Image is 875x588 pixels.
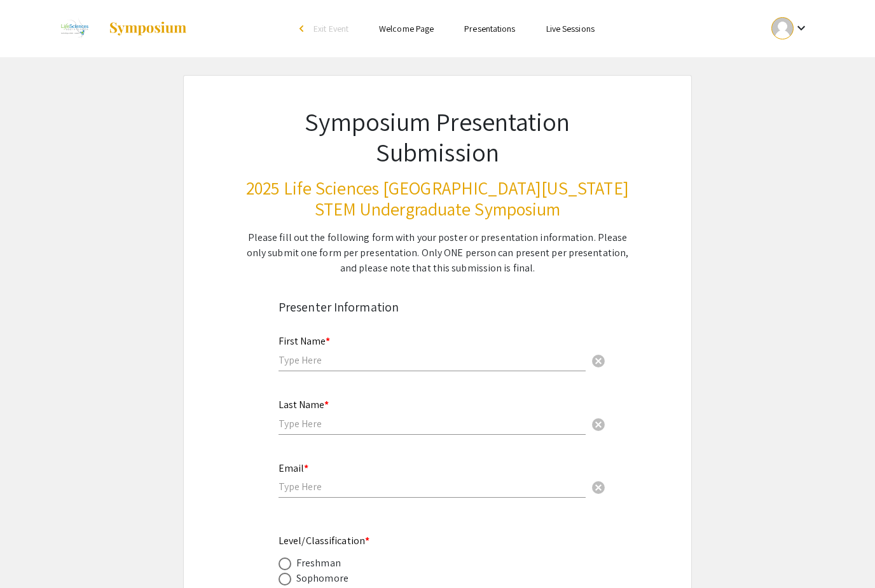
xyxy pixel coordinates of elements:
[108,21,188,36] img: Symposium by ForagerOne
[245,177,630,220] h3: 2025 Life Sciences [GEOGRAPHIC_DATA][US_STATE] STEM Undergraduate Symposium
[10,531,54,578] iframe: Chat
[279,297,596,317] div: Presenter Information
[546,23,595,34] a: Live Sessions
[591,353,606,369] span: cancel
[279,353,586,367] input: Type Here
[758,14,822,43] button: Expand account dropdown
[53,13,95,44] img: 2025 Life Sciences South Florida STEM Undergraduate Symposium
[245,230,630,276] div: Please fill out the following form with your poster or presentation information. Please only subm...
[313,23,348,34] span: Exit Event
[245,106,630,167] h1: Symposium Presentation Submission
[586,347,611,373] button: Clear
[279,417,586,430] input: Type Here
[591,480,606,495] span: cancel
[279,534,369,547] mat-label: Level/Classification
[296,571,348,586] div: Sophomore
[591,417,606,432] span: cancel
[464,23,515,34] a: Presentations
[279,480,586,493] input: Type Here
[296,556,341,571] div: Freshman
[586,411,611,436] button: Clear
[279,462,308,475] mat-label: Email
[53,13,188,44] a: 2025 Life Sciences South Florida STEM Undergraduate Symposium
[279,398,329,411] mat-label: Last Name
[379,23,434,34] a: Welcome Page
[279,334,330,348] mat-label: First Name
[794,20,809,36] mat-icon: Expand account dropdown
[300,25,307,32] div: arrow_back_ios
[586,474,611,500] button: Clear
